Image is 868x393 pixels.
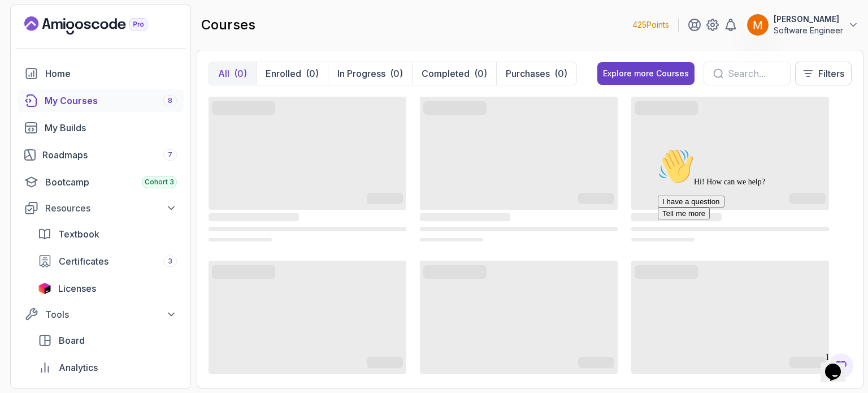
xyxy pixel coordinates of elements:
div: Tools [45,308,177,321]
span: ‌ [212,267,275,277]
a: textbook [31,223,184,245]
button: I have a question [5,52,71,64]
div: (0) [234,67,247,80]
span: ‌ [631,261,829,374]
div: Resources [45,201,177,215]
button: Tools [18,304,184,325]
div: My Courses [45,94,177,107]
a: licenses [31,277,184,300]
p: 425 Points [632,19,669,31]
button: Tell me more [5,64,57,76]
span: ‌ [631,213,722,221]
span: ‌ [578,359,614,368]
span: Hi! How can we help? [5,34,112,42]
span: 8 [168,96,172,105]
div: (0) [390,67,403,80]
div: 👋Hi! How can we help?I have a questionTell me more [5,5,208,76]
div: card loading ui [420,94,618,245]
div: card loading ui [209,94,406,245]
p: Completed [422,67,470,80]
a: board [31,329,184,352]
span: ‌ [423,267,487,277]
a: home [18,62,184,85]
span: ‌ [420,238,483,241]
span: ‌ [423,103,487,113]
span: ‌ [631,227,829,231]
span: ‌ [209,238,272,241]
span: ‌ [420,261,618,374]
span: 7 [168,150,172,159]
span: ‌ [420,213,510,221]
span: Certificates [59,254,108,268]
a: roadmaps [18,144,184,166]
span: ‌ [209,227,406,231]
span: Licenses [58,282,96,295]
p: [PERSON_NAME] [774,14,843,25]
span: Cohort 3 [145,178,174,187]
p: In Progress [337,67,385,80]
button: Completed(0) [412,62,496,85]
span: ‌ [212,103,275,113]
p: Purchases [506,67,550,80]
img: user profile image [747,14,769,36]
input: Search... [728,67,781,80]
span: ‌ [631,97,829,210]
p: All [218,67,229,80]
span: ‌ [789,359,826,368]
div: (0) [554,67,567,80]
button: user profile image[PERSON_NAME]Software Engineer [747,14,859,36]
div: Explore more Courses [603,68,689,79]
img: :wave: [5,5,41,41]
span: ‌ [209,213,299,221]
a: courses [18,89,184,112]
div: My Builds [45,121,177,135]
p: Enrolled [266,67,301,80]
p: Filters [818,67,844,80]
span: Board [59,334,85,347]
iframe: chat widget [653,144,857,342]
div: Home [45,67,177,80]
a: certificates [31,250,184,273]
div: (0) [306,67,319,80]
span: 3 [168,257,172,266]
span: ‌ [578,195,614,204]
a: Landing page [24,16,173,34]
span: Analytics [59,361,98,374]
span: Textbook [58,227,99,241]
span: ‌ [209,261,406,374]
button: In Progress(0) [328,62,412,85]
button: Purchases(0) [496,62,576,85]
div: card loading ui [631,94,829,245]
span: ‌ [420,97,618,210]
span: ‌ [631,238,695,241]
a: builds [18,116,184,139]
iframe: chat widget [821,348,857,382]
img: jetbrains icon [38,283,51,294]
span: ‌ [635,103,698,113]
div: Bootcamp [45,175,177,189]
button: Explore more Courses [597,62,695,85]
a: analytics [31,356,184,379]
span: ‌ [209,97,406,210]
div: (0) [474,67,487,80]
span: ‌ [367,195,403,204]
button: Enrolled(0) [256,62,328,85]
span: ‌ [367,359,403,368]
h2: courses [201,16,255,34]
div: Roadmaps [42,148,177,162]
a: bootcamp [18,171,184,193]
span: ‌ [420,227,618,231]
button: Filters [795,62,852,85]
button: Resources [18,198,184,218]
button: All(0) [209,62,256,85]
p: Software Engineer [774,25,843,36]
span: ‌ [635,267,698,277]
